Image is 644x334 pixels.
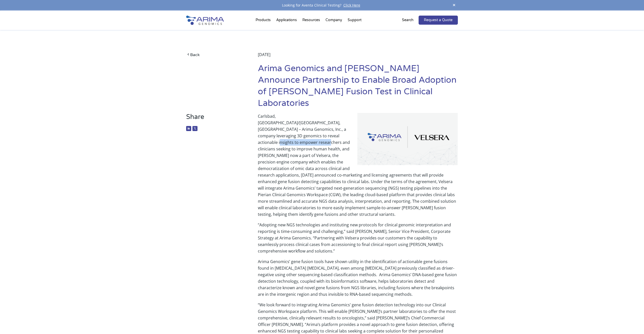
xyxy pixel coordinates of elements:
[186,51,243,58] a: Back
[402,17,414,23] p: Search
[186,2,458,9] div: Looking for Aventa Clinical Testing?
[258,63,458,113] h1: Arima Genomics and [PERSON_NAME] Announce Partnership to Enable Broad Adoption of [PERSON_NAME] F...
[419,16,458,25] a: Request a Quote
[258,258,458,302] p: Arima Genomics’ gene fusion tools have shown utility in the identification of actionable gene fus...
[186,113,243,125] h3: Share
[186,16,224,25] img: Arima-Genomics-logo
[258,222,458,258] p: “Adopting new NGS technologies and instituting new protocols for clinical genomic interpretation ...
[258,51,458,63] div: [DATE]
[341,3,362,8] a: Click Here
[258,113,458,222] p: Carlsbad, [GEOGRAPHIC_DATA]/[GEOGRAPHIC_DATA], [GEOGRAPHIC_DATA] – Arima Genomics, Inc., a compan...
